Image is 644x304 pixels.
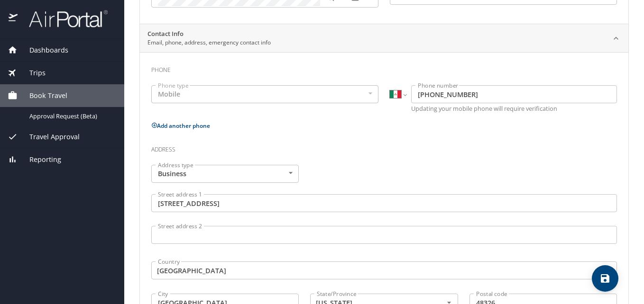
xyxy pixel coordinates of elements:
[140,24,628,53] div: Contact InfoEmail, phone, address, emergency contact info
[9,9,18,28] img: icon-airportal.png
[602,265,614,276] button: Open
[151,165,299,183] div: Business
[151,85,378,103] div: Mobile
[147,29,271,39] h2: Contact Info
[151,60,617,76] h3: Phone
[18,68,46,78] span: Trips
[18,45,68,55] span: Dashboards
[18,9,108,28] img: airportal-logo.png
[411,106,617,112] p: Updating your mobile phone will require verification
[151,139,617,155] h3: Address
[147,38,271,47] p: Email, phone, address, emergency contact info
[29,112,113,121] span: Approval Request (Beta)
[18,90,67,101] span: Book Travel
[18,132,80,142] span: Travel Approval
[592,265,618,292] button: save
[151,122,210,130] button: Add another phone
[18,154,61,165] span: Reporting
